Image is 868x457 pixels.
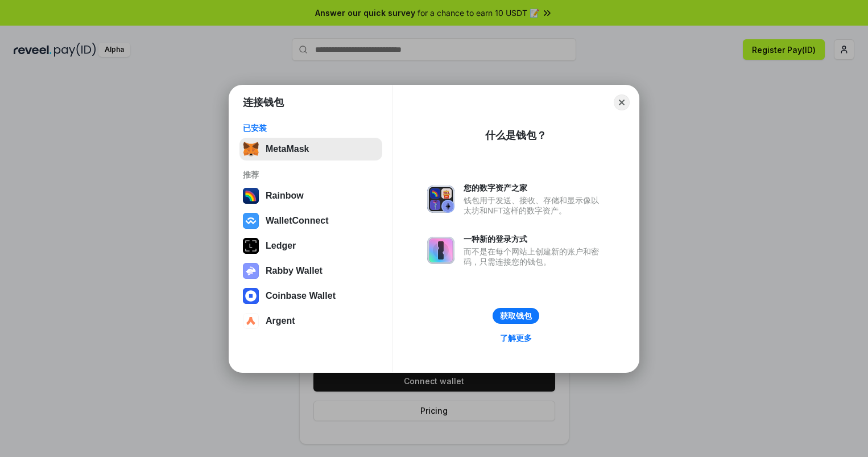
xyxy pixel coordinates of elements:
button: Close [614,94,630,110]
div: 推荐 [243,170,379,180]
button: MetaMask [239,138,382,160]
img: svg+xml,%3Csvg%20width%3D%2228%22%20height%3D%2228%22%20viewBox%3D%220%200%2028%2028%22%20fill%3D... [243,313,259,329]
img: svg+xml,%3Csvg%20width%3D%2228%22%20height%3D%2228%22%20viewBox%3D%220%200%2028%2028%22%20fill%3D... [243,213,259,229]
div: 了解更多 [500,333,532,343]
div: Argent [266,316,295,326]
div: WalletConnect [266,216,329,226]
img: svg+xml,%3Csvg%20width%3D%22120%22%20height%3D%22120%22%20viewBox%3D%220%200%20120%20120%22%20fil... [243,188,259,204]
div: Rabby Wallet [266,266,323,276]
div: Rainbow [266,191,304,201]
div: 而不是在每个网站上创建新的账户和密码，只需连接您的钱包。 [464,246,605,267]
div: Coinbase Wallet [266,291,336,301]
img: svg+xml,%3Csvg%20width%3D%2228%22%20height%3D%2228%22%20viewBox%3D%220%200%2028%2028%22%20fill%3D... [243,288,259,304]
button: 获取钱包 [493,308,539,324]
button: Rabby Wallet [239,260,382,282]
button: Rainbow [239,184,382,207]
div: 一种新的登录方式 [464,234,605,244]
div: 获取钱包 [500,311,532,321]
button: Coinbase Wallet [239,285,382,307]
div: MetaMask [266,144,309,154]
a: 了解更多 [493,331,539,345]
div: 钱包用于发送、接收、存储和显示像以太坊和NFT这样的数字资产。 [464,195,605,216]
img: svg+xml,%3Csvg%20xmlns%3D%22http%3A%2F%2Fwww.w3.org%2F2000%2Fsvg%22%20fill%3D%22none%22%20viewBox... [243,263,259,279]
h1: 连接钱包 [243,96,284,109]
div: 已安装 [243,123,379,133]
div: 您的数字资产之家 [464,183,605,193]
img: svg+xml,%3Csvg%20xmlns%3D%22http%3A%2F%2Fwww.w3.org%2F2000%2Fsvg%22%20fill%3D%22none%22%20viewBox... [427,237,454,264]
img: svg+xml,%3Csvg%20xmlns%3D%22http%3A%2F%2Fwww.w3.org%2F2000%2Fsvg%22%20width%3D%2228%22%20height%3... [243,238,259,254]
img: svg+xml,%3Csvg%20xmlns%3D%22http%3A%2F%2Fwww.w3.org%2F2000%2Fsvg%22%20fill%3D%22none%22%20viewBox... [427,186,454,213]
button: Argent [239,310,382,332]
div: Ledger [266,241,296,251]
button: WalletConnect [239,209,382,232]
img: svg+xml,%3Csvg%20fill%3D%22none%22%20height%3D%2233%22%20viewBox%3D%220%200%2035%2033%22%20width%... [243,141,259,157]
div: 什么是钱包？ [485,129,547,142]
button: Ledger [239,234,382,257]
